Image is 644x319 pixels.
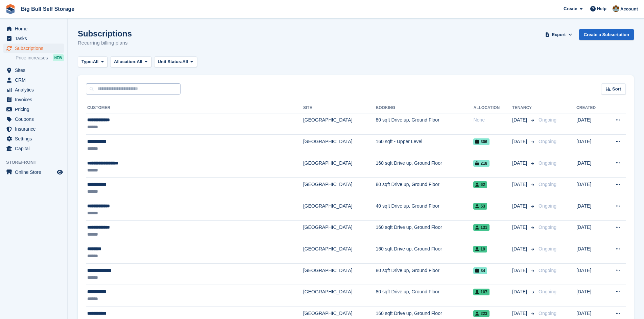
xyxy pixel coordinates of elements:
td: [DATE] [576,199,605,221]
span: Storefront [6,159,67,166]
span: Subscriptions [15,44,55,53]
a: menu [3,95,64,104]
span: Home [15,24,55,33]
span: 306 [473,138,489,145]
span: [DATE] [512,138,528,145]
span: [DATE] [512,224,528,231]
td: [GEOGRAPHIC_DATA] [303,199,376,221]
button: Unit Status: All [154,56,197,68]
div: None [473,116,512,124]
span: Ongoing [539,246,556,251]
a: Create a Subscription [579,29,634,40]
td: [GEOGRAPHIC_DATA] [303,220,376,242]
h1: Subscriptions [78,29,132,38]
td: 160 sqft - Upper Level [376,135,473,156]
span: [DATE] [512,267,528,274]
a: menu [3,105,64,114]
a: menu [3,44,64,53]
a: menu [3,85,64,95]
span: Ongoing [539,268,556,273]
td: 160 sqft Drive up, Ground Floor [376,242,473,264]
a: menu [3,124,64,134]
span: Invoices [15,95,55,104]
td: [DATE] [576,113,605,135]
span: Allocation: [114,58,137,65]
span: [DATE] [512,245,528,252]
span: Price increases [16,55,48,61]
a: menu [3,114,64,124]
button: Allocation: All [110,56,151,68]
th: Created [576,103,605,113]
a: menu [3,34,64,43]
span: 19 [473,246,487,252]
th: Site [303,103,376,113]
th: Booking [376,103,473,113]
span: [DATE] [512,310,528,317]
span: Ongoing [539,139,556,144]
span: Ongoing [539,160,556,166]
td: [GEOGRAPHIC_DATA] [303,113,376,135]
span: [DATE] [512,203,528,210]
td: [DATE] [576,135,605,156]
span: Capital [15,144,55,153]
td: [GEOGRAPHIC_DATA] [303,242,376,264]
span: All [93,58,99,65]
img: Mike Llewellen Palmer [613,5,619,12]
span: Pricing [15,105,55,114]
span: Coupons [15,114,55,124]
img: stora-icon-8386f47178a22dfd0bd8f6a31ec36ba5ce8667c1dd55bd0f319d3a0aa187defe.svg [5,4,16,14]
span: Ongoing [539,224,556,230]
th: Allocation [473,103,512,113]
td: [DATE] [576,263,605,285]
a: Preview store [56,168,64,176]
p: Recurring billing plans [78,39,132,47]
span: Help [597,5,606,12]
td: 80 sqft Drive up, Ground Floor [376,285,473,307]
span: All [183,58,188,65]
span: [DATE] [512,288,528,295]
span: [DATE] [512,181,528,188]
span: [DATE] [512,160,528,167]
span: Sites [15,65,55,75]
td: [GEOGRAPHIC_DATA] [303,156,376,178]
td: 40 sqft Drive up, Ground Floor [376,199,473,221]
a: menu [3,144,64,153]
a: menu [3,65,64,75]
td: 80 sqft Drive up, Ground Floor [376,263,473,285]
td: [GEOGRAPHIC_DATA] [303,178,376,199]
span: Analytics [15,85,55,95]
td: [GEOGRAPHIC_DATA] [303,285,376,307]
span: Ongoing [539,311,556,316]
span: CRM [15,75,55,85]
td: 80 sqft Drive up, Ground Floor [376,113,473,135]
a: menu [3,75,64,85]
span: Settings [15,134,55,143]
span: Ongoing [539,289,556,294]
span: All [137,58,142,65]
a: menu [3,24,64,33]
th: Customer [86,103,303,113]
span: 34 [473,267,487,274]
td: [DATE] [576,156,605,178]
span: Online Store [15,167,55,177]
span: 62 [473,181,487,188]
span: Insurance [15,124,55,134]
th: Tenancy [512,103,536,113]
span: Ongoing [539,117,556,123]
span: 218 [473,160,489,167]
td: 160 sqft Drive up, Ground Floor [376,220,473,242]
span: Tasks [15,34,55,43]
span: Type: [81,58,93,65]
td: 80 sqft Drive up, Ground Floor [376,178,473,199]
span: 131 [473,224,489,231]
a: Price increases NEW [16,54,64,61]
div: NEW [53,54,64,61]
td: [DATE] [576,220,605,242]
button: Export [544,29,574,40]
span: 107 [473,289,489,295]
span: Sort [612,86,621,92]
td: [DATE] [576,285,605,307]
span: Ongoing [539,182,556,187]
td: [GEOGRAPHIC_DATA] [303,135,376,156]
a: menu [3,167,64,177]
